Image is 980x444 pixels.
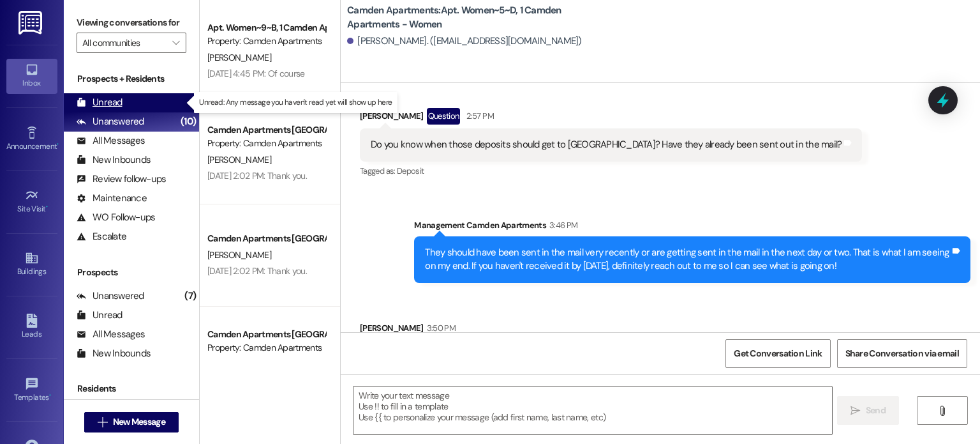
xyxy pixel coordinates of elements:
div: Review follow-ups [77,172,166,186]
i:  [850,406,860,416]
div: Property: Camden Apartments [207,137,325,150]
button: New Message [84,412,179,433]
div: Prospects [64,266,199,279]
img: ResiDesk Logo [19,11,45,34]
div: [PERSON_NAME]. ([EMAIL_ADDRESS][DOMAIN_NAME]) [347,34,582,48]
div: 3:46 PM [546,218,577,232]
div: 2:57 PM [463,109,493,123]
div: [PERSON_NAME] [360,321,458,339]
span: • [57,140,59,149]
div: Camden Apartments [GEOGRAPHIC_DATA] [207,123,325,137]
div: Camden Apartments [GEOGRAPHIC_DATA] [207,232,325,245]
div: [PERSON_NAME] [360,108,862,128]
button: Share Conversation via email [837,339,967,368]
div: All Messages [77,328,145,341]
span: Send [866,404,886,417]
div: 3:50 PM [424,321,456,335]
div: Prospects + Residents [64,72,199,86]
p: Unread: Any message you haven't read yet will show up here [199,97,392,108]
div: WO Follow-ups [77,211,155,224]
div: [DATE] 2:02 PM: Thank you. [207,265,307,277]
button: Send [837,396,899,425]
span: [PERSON_NAME] [207,52,271,63]
a: Site Visit • [6,185,57,219]
span: New Message [113,415,165,429]
a: Templates • [6,373,57,408]
label: Viewing conversations for [77,13,186,33]
button: Get Conversation Link [725,339,830,368]
a: Buildings [6,247,57,282]
div: Tagged as: [360,162,862,180]
a: Leads [6,310,57,344]
div: Escalate [77,230,126,243]
div: All Messages [77,134,145,148]
a: Inbox [6,59,57,93]
div: Unanswered [77,115,144,128]
div: [DATE] 4:45 PM: Of course [207,68,305,79]
i:  [98,417,107,427]
b: Camden Apartments: Apt. Women~5~D, 1 Camden Apartments - Women [347,4,602,31]
span: [PERSON_NAME] [207,154,271,165]
div: (10) [177,112,199,132]
div: Management Camden Apartments [414,218,970,236]
div: Property: Camden Apartments [207,34,325,48]
span: Get Conversation Link [734,347,822,360]
input: All communities [82,33,166,53]
div: Apt. Women~9~B, 1 Camden Apartments - Women [207,21,325,34]
span: [PERSON_NAME] [207,249,271,261]
span: Deposit [397,165,424,176]
div: Residents [64,382,199,395]
div: They should have been sent in the mail very recently or are getting sent in the mail in the next ... [425,246,950,273]
div: [DATE] 2:02 PM: Thank you. [207,170,307,181]
span: Share Conversation via email [845,347,959,360]
div: Question [427,108,461,124]
i:  [172,38,179,48]
div: New Inbounds [77,153,151,167]
i:  [937,406,947,416]
div: Unread [77,309,122,322]
div: Unread [77,96,122,109]
span: • [46,203,48,211]
div: Maintenance [77,192,147,205]
div: New Inbounds [77,347,151,360]
div: Unanswered [77,289,144,303]
div: Camden Apartments [GEOGRAPHIC_DATA] [207,328,325,341]
div: (7) [181,286,199,306]
div: Do you know when those deposits should get to [GEOGRAPHIC_DATA]? Have they already been sent out ... [371,138,842,151]
span: • [49,391,51,400]
div: Property: Camden Apartments [207,341,325,355]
